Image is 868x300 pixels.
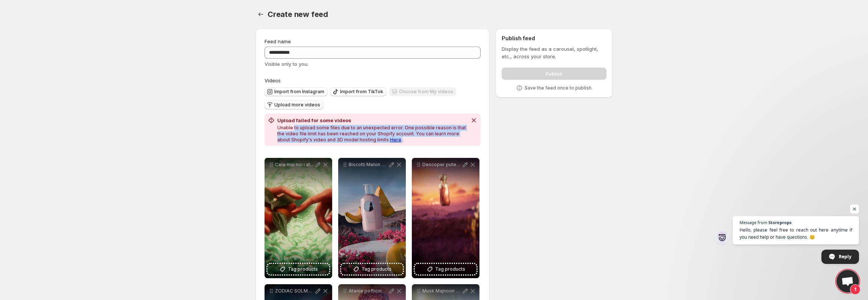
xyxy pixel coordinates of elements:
p: Save the feed once to publish. [525,85,593,91]
div: Open chat [836,270,859,292]
span: Message from [739,220,767,224]
div: Cele mai noi i ateptate parfumuri de la Paris Corner au sosit Descoper acum aromele care cuceresc... [265,158,332,278]
p: ZODIAC SOLMARIS de la Paris Corner Parfumul marii Spiritul barbatului Proaspat puternic si natura... [275,288,314,294]
span: Visible only to you. [265,61,308,67]
a: Here [390,137,401,142]
span: Videos [265,77,281,83]
span: Create new feed [268,10,328,19]
div: Descoper puterea i elegana ntr-un singur parfum Perseviron de la Paris Corner pentru brbatul care... [412,158,479,278]
button: Dismiss notification [469,115,479,126]
span: Import from TikTok [340,89,383,95]
div: Biscotti Melon Misk de la Khadlaj un parfum de dama gurmand si magnetic creat pentru zilele fierb... [338,158,406,278]
button: Tag products [341,264,403,274]
span: 1 [850,284,860,295]
span: Tag products [435,265,465,273]
span: Tag products [288,265,318,273]
h2: Upload failed for some videos [277,117,467,124]
p: Atenie pofticioaselor de lux Minya Caramel Dulce de la Paris Corner nu e doar un parfum e o explo... [349,288,388,294]
span: Reply [839,250,851,263]
button: Tag products [268,264,329,274]
span: Storeprops [768,220,791,224]
p: Descoper puterea i elegana ntr-un singur parfum Perseviron de la Paris Corner pentru brbatul care... [422,162,461,168]
span: Hello, please feel free to reach out here anytime if you need help or have questions. 😊 [739,226,852,241]
button: Settings [256,9,266,20]
h2: Publish feed [502,35,606,42]
span: Import from Instagram [274,89,324,95]
span: Tag products [361,265,392,273]
span: Upload more videos [274,102,320,108]
button: Import from Instagram [265,87,327,96]
p: Musk Majnoon de la Nylaa vara asta fii irezistibil Un parfum dulce exotic cu piersici suculente n... [422,288,461,294]
p: Cele mai noi i ateptate parfumuri de la Paris Corner au sosit Descoper acum aromele care cuceresc... [275,162,314,168]
p: Unable to upload some files due to an unexpected error. One possible reason is that the video fil... [277,125,467,143]
button: Import from TikTok [330,87,386,96]
p: Display the feed as a carousel, spotlight, etc., across your store. [502,45,606,60]
button: Tag products [415,264,476,274]
span: Feed name [265,38,291,44]
p: Biscotti Melon Misk de la Khadlaj un parfum de dama gurmand si magnetic creat pentru zilele fierb... [349,162,388,168]
button: Upload more videos [265,100,323,109]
